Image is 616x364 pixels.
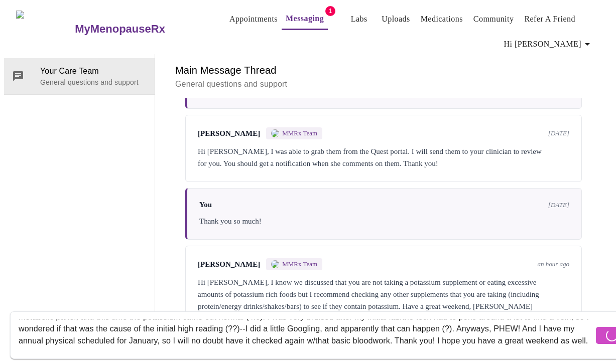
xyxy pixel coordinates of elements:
[520,9,579,29] button: Refer a Friend
[40,77,147,87] p: General questions and support
[500,34,597,54] button: Hi [PERSON_NAME]
[325,6,335,16] span: 1
[4,58,155,94] div: Your Care TeamGeneral questions and support
[198,129,260,138] span: [PERSON_NAME]
[504,37,593,51] span: Hi [PERSON_NAME]
[198,260,260,269] span: [PERSON_NAME]
[175,78,592,90] p: General questions and support
[343,9,375,29] button: Labs
[271,129,279,137] img: MMRX
[199,215,569,227] div: Thank you so much!
[75,23,165,36] h3: MyMenopauseRx
[282,129,317,137] span: MMRx Team
[16,11,74,48] img: MyMenopauseRx Logo
[225,9,282,29] button: Appointments
[417,9,467,29] button: Medications
[199,201,212,209] span: You
[548,129,569,137] span: [DATE]
[286,12,324,26] a: Messaging
[282,260,317,268] span: MMRx Team
[229,12,278,26] a: Appointments
[473,12,514,26] a: Community
[198,145,569,169] div: Hi [PERSON_NAME], I was able to grab them from the Quest portal. I will send them to your clinici...
[40,65,147,77] span: Your Care Team
[175,62,592,78] h6: Main Message Thread
[537,260,569,268] span: an hour ago
[548,201,569,209] span: [DATE]
[469,9,518,29] button: Community
[421,12,463,26] a: Medications
[271,260,279,268] img: MMRX
[524,12,575,26] a: Refer a Friend
[378,9,414,29] button: Uploads
[19,319,593,351] textarea: Send a message about your appointment
[198,276,569,324] div: Hi [PERSON_NAME], I know we discussed that you are not taking a potassium supplement or eating ex...
[382,12,410,26] a: Uploads
[74,12,205,47] a: MyMenopauseRx
[282,9,328,30] button: Messaging
[351,12,367,26] a: Labs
